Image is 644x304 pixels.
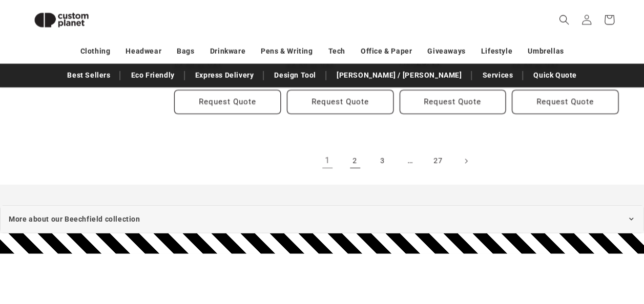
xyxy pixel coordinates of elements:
[261,42,313,60] a: Pens & Writing
[26,291,169,303] h2: Quick links
[427,150,449,172] a: Page 27
[210,42,245,60] a: Drinkware
[174,150,618,172] nav: Pagination
[427,42,465,60] a: Giveaways
[287,90,393,114] button: Request Quote
[269,67,321,84] a: Design Tool
[399,150,422,172] span: …
[331,67,467,84] a: [PERSON_NAME] / [PERSON_NAME]
[512,90,618,114] button: Request Quote
[553,9,575,31] summary: Search
[174,90,281,114] button: Request Quote
[371,150,394,172] a: Page 3
[126,67,179,84] a: Eco Friendly
[190,67,259,84] a: Express Delivery
[62,67,115,84] a: Best Sellers
[26,4,97,36] img: Custom Planet
[325,291,469,303] h2: Information / Policies
[80,42,111,60] a: Clothing
[126,42,161,60] a: Headwear
[9,213,140,226] span: More about our Beechfield collection
[454,150,477,172] a: Next page
[328,42,345,60] a: Tech
[477,67,518,84] a: Services
[528,67,582,84] a: Quick Quote
[361,42,412,60] a: Office & Paper
[528,42,564,60] a: Umbrellas
[400,90,506,114] button: Request Quote
[177,42,194,60] a: Bags
[593,255,644,304] iframe: Chat Widget
[175,291,319,303] h2: Customer Support
[481,42,512,60] a: Lifestyle
[344,150,366,172] a: Page 2
[316,150,339,172] a: Page 1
